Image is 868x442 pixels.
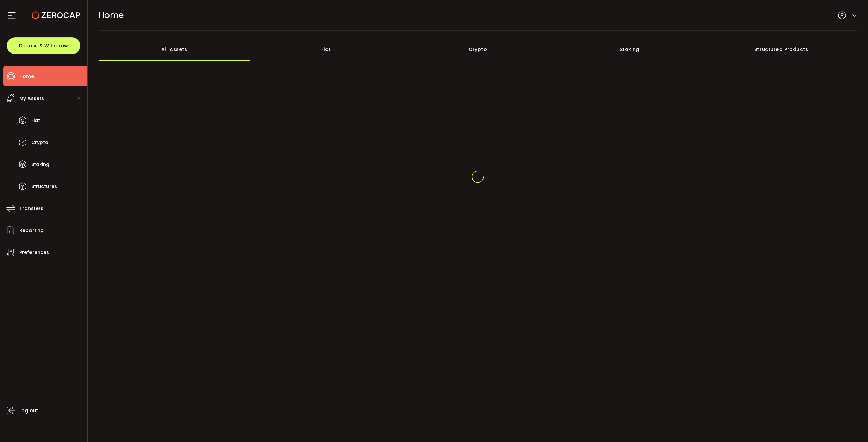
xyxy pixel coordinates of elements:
[19,43,68,48] span: Deposit & Withdraw
[19,248,49,257] span: Preferences
[31,182,57,191] span: Structures
[99,9,124,21] span: Home
[19,204,43,213] span: Transfers
[706,38,857,61] div: Structured Products
[31,115,40,125] span: Fiat
[19,71,34,81] span: Home
[19,226,44,235] span: Reporting
[31,160,50,169] span: Staking
[250,38,402,61] div: Fiat
[19,406,38,416] span: Log out
[402,38,554,61] div: Crypto
[7,37,80,54] button: Deposit & Withdraw
[554,38,706,61] div: Staking
[99,38,251,61] div: All Assets
[19,93,44,103] span: My Assets
[31,138,48,147] span: Crypto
